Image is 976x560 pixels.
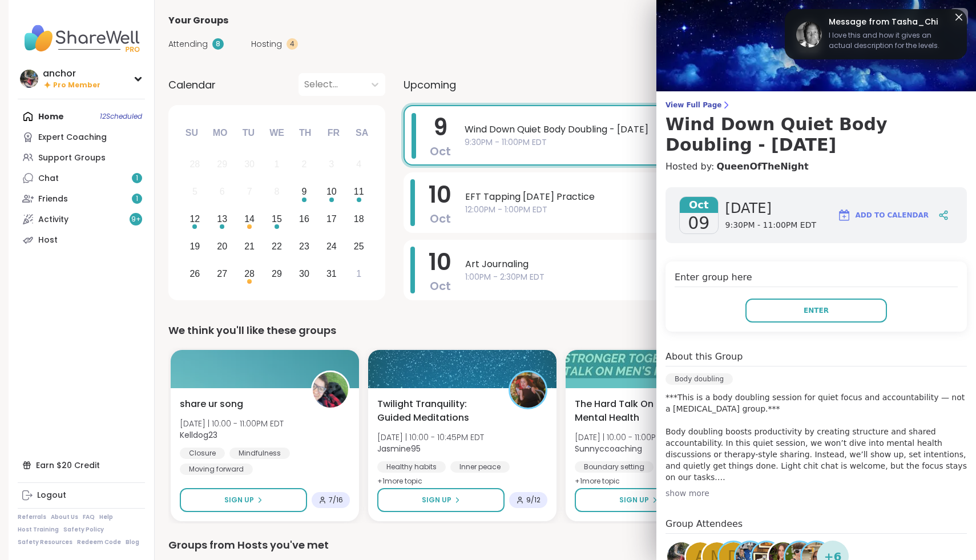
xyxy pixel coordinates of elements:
div: Choose Thursday, October 9th, 2025 [292,180,317,204]
div: Mindfulness [229,448,290,459]
div: 19 [189,239,200,254]
span: Attending [168,38,208,50]
div: 22 [272,239,282,254]
div: Not available Wednesday, October 8th, 2025 [265,180,289,204]
span: [DATE] | 10:00 - 11:00PM EDT [575,432,679,443]
div: 30 [299,266,309,281]
div: Choose Friday, October 24th, 2025 [319,234,344,259]
span: Oct [430,143,451,159]
h3: Wind Down Quiet Body Doubling - [DATE] [666,114,967,155]
div: Tu [236,120,261,146]
div: Not available Monday, September 29th, 2025 [210,152,235,177]
span: Sign Up [619,495,649,505]
span: 12:00PM - 1:00PM EDT [465,204,933,216]
span: 10 [429,246,451,278]
div: Choose Saturday, October 25th, 2025 [346,234,371,259]
div: Choose Sunday, October 26th, 2025 [183,261,207,286]
div: 16 [299,211,309,227]
span: 1:00PM - 2:30PM EDT [465,271,933,283]
div: Choose Sunday, October 19th, 2025 [183,234,207,259]
div: Choose Friday, October 17th, 2025 [319,207,344,232]
button: Sign Up [180,488,307,512]
span: Sign Up [422,495,451,505]
img: anchor [20,70,38,88]
span: Upcoming [404,77,456,92]
div: Support Groups [38,152,106,164]
div: Not available Monday, October 6th, 2025 [210,180,235,204]
span: Oct [680,197,718,213]
span: Wind Down Quiet Body Doubling - [DATE] [465,123,932,136]
div: Not available Friday, October 3rd, 2025 [319,152,344,177]
div: 1 [275,156,280,172]
img: Tasha_Chi [796,22,822,47]
span: 09 [688,213,709,233]
div: 1 [356,266,361,281]
div: Sa [349,120,374,146]
div: Fr [321,120,346,146]
a: View Full PageWind Down Quiet Body Doubling - [DATE] [666,100,967,155]
button: Sign Up [575,488,702,512]
div: 12 [189,211,200,227]
span: The Hard Talk On Men's Mental Health [575,397,693,425]
div: 28 [244,266,255,281]
a: Friends1 [18,188,145,209]
div: Choose Saturday, October 11th, 2025 [346,180,371,204]
a: Host [18,229,145,250]
div: 31 [326,266,337,281]
a: Help [99,513,113,521]
div: 21 [244,239,255,254]
span: Sign Up [224,495,254,505]
div: 11 [354,184,364,199]
div: 25 [354,239,364,254]
div: Closure [180,448,225,459]
a: QueenOfTheNight [716,160,808,174]
div: Choose Wednesday, October 29th, 2025 [265,261,289,286]
div: 8 [275,184,280,199]
span: [DATE] | 10:00 - 10:45PM EDT [377,432,484,443]
a: Support Groups [18,147,145,168]
h4: About this Group [666,350,743,364]
span: 9:30PM - 11:00PM EDT [465,136,932,148]
a: Referrals [18,513,46,521]
div: 28 [189,156,200,172]
div: 14 [244,211,255,227]
div: Logout [37,490,66,501]
span: Add to Calendar [856,210,929,220]
div: Choose Friday, October 31st, 2025 [319,261,344,286]
div: Chat [38,173,59,184]
div: 10 [326,184,337,199]
img: ShareWell Nav Logo [18,18,145,58]
div: Host [38,235,58,246]
div: Not available Wednesday, October 1st, 2025 [265,152,289,177]
span: 9 / 12 [526,495,541,505]
div: Not available Sunday, September 28th, 2025 [183,152,207,177]
span: [DATE] [725,199,816,217]
div: Not available Sunday, October 5th, 2025 [183,180,207,204]
img: Kelldog23 [313,372,348,408]
div: 4 [287,38,298,50]
div: 15 [272,211,282,227]
a: Expert Coaching [18,127,145,147]
span: [DATE] | 10:00 - 11:00PM EDT [180,418,284,429]
div: 13 [217,211,227,227]
span: 9 + [131,215,141,224]
a: Host Training [18,526,59,534]
div: Inner peace [450,461,510,473]
img: Jasmine95 [510,372,546,408]
div: Choose Tuesday, October 14th, 2025 [237,207,262,232]
span: Oct [430,278,451,294]
span: Pro Member [53,80,100,90]
div: Choose Monday, October 13th, 2025 [210,207,235,232]
div: Choose Monday, October 27th, 2025 [210,261,235,286]
a: Redeem Code [77,538,121,546]
span: 7 / 16 [329,495,343,505]
div: 26 [189,266,200,281]
div: 7 [247,184,252,199]
b: Jasmine95 [377,443,421,454]
div: Su [179,120,204,146]
button: Enter [745,299,887,323]
button: Add to Calendar [832,202,934,229]
h4: Enter group here [675,271,958,287]
a: FAQ [83,513,95,521]
button: Sign Up [377,488,505,512]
